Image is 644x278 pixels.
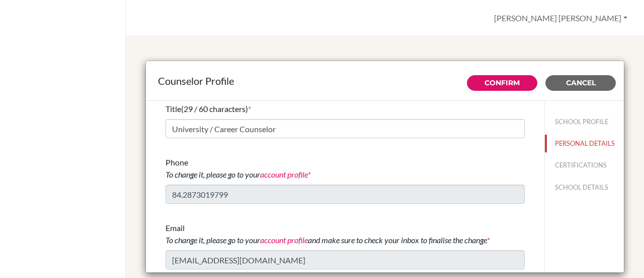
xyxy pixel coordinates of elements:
[260,170,308,179] a: account profile
[158,73,612,88] div: Counselor Profile
[166,157,308,179] span: Phone
[545,156,624,174] button: CERTIFICATIONS
[260,235,308,245] a: account profile
[181,104,248,114] span: (29 / 60 characters)
[166,104,181,114] span: Title
[166,223,487,245] span: Email
[545,135,624,152] button: PERSONAL DETAILS
[166,235,487,245] i: To change it, please go to your and make sure to check your inbox to finalise the change
[545,179,624,196] button: SCHOOL DETAILS
[490,9,632,28] button: [PERSON_NAME] [PERSON_NAME]
[166,170,308,179] i: To change it, please go to your
[545,113,624,131] button: SCHOOL PROFILE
